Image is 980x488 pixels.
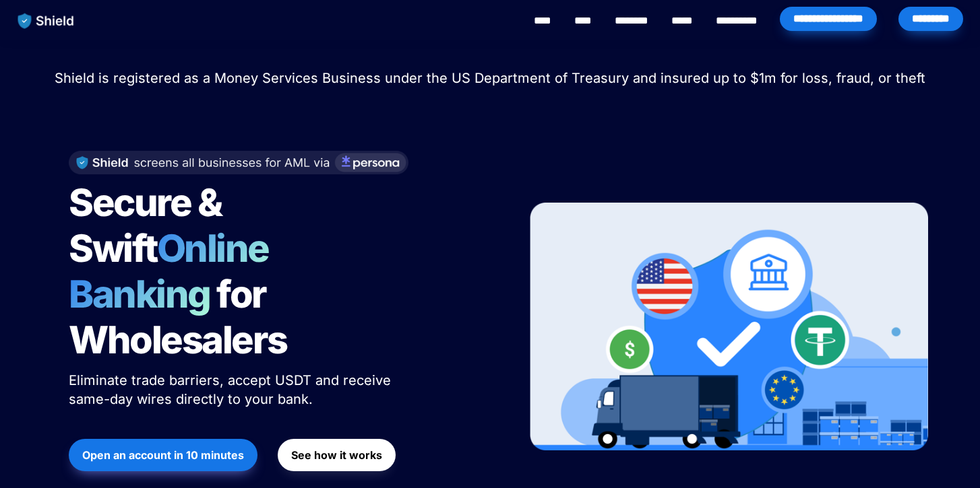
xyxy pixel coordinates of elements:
[55,70,925,86] span: Shield is registered as a Money Services Business under the US Department of Treasury and insured...
[69,225,282,317] span: Online Banking
[69,432,257,478] a: Open an account in 10 minutes
[291,448,382,462] strong: See how it works
[278,439,396,471] button: See how it works
[278,432,396,478] a: See how it works
[82,448,244,462] strong: Open an account in 10 minutes
[69,180,228,271] span: Secure & Swift
[69,271,287,363] span: for Wholesalers
[69,372,395,407] span: Eliminate trade barriers, accept USDT and receive same-day wires directly to your bank.
[11,7,81,35] img: website logo
[69,439,257,471] button: Open an account in 10 minutes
